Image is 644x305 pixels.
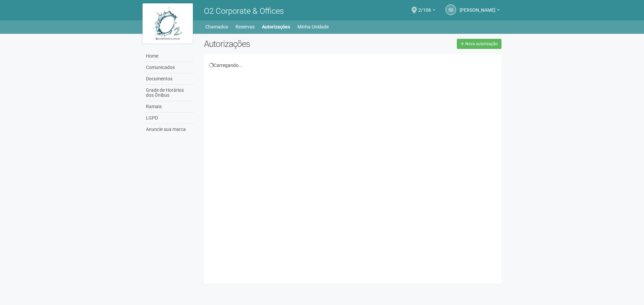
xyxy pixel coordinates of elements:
a: 2/106 [418,8,435,14]
span: Nova autorização [465,42,498,46]
a: Grade de Horários dos Ônibus [144,85,194,101]
span: 2/106 [418,1,431,13]
span: Susi Darlin da Silva Ferreira [460,1,495,13]
img: logo.jpg [143,3,193,44]
a: [PERSON_NAME] [460,8,500,14]
a: Minha Unidade [298,22,329,31]
a: Chamados [205,22,228,31]
span: O2 Corporate & Offices [204,6,284,16]
a: Anuncie sua marca [144,124,194,135]
a: Autorizações [262,22,290,31]
a: LGPD [144,112,194,124]
div: Carregando... [209,62,496,68]
a: Ramais [144,101,194,112]
a: Comunicados [144,62,194,73]
a: Nova autorização [457,39,501,49]
h2: Autorizações [204,39,347,49]
a: Reservas [235,22,255,31]
a: SD [445,4,456,15]
a: Documentos [144,73,194,85]
a: Home [144,51,194,62]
